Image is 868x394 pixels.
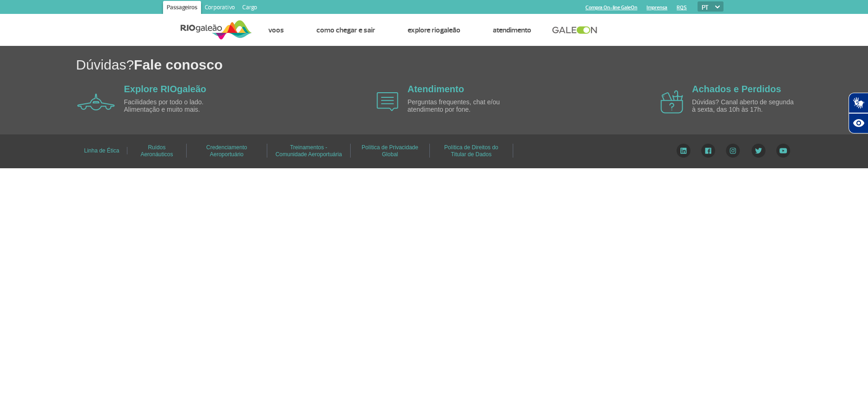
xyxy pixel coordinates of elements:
a: Ruídos Aeronáuticos [140,141,173,161]
a: Imprensa [647,5,667,11]
a: Treinamentos - Comunidade Aeroportuária [276,141,342,161]
a: Explore RIOgaleão [408,25,460,35]
a: Voos [268,25,284,35]
img: Instagram [726,144,740,158]
p: Dúvidas? Canal aberto de segunda à sexta, das 10h às 17h. [692,99,799,113]
button: Abrir tradutor de língua de sinais. [849,93,868,113]
a: Política de Privacidade Global [362,141,418,161]
img: airplane icon [660,90,683,114]
img: LinkedIn [676,144,691,158]
img: Facebook [701,144,715,158]
a: Atendimento [408,84,464,94]
a: Passageiros [163,1,201,16]
a: Cargo [239,1,261,16]
a: RQS [677,5,687,11]
img: airplane icon [377,92,398,111]
span: Fale conosco [134,57,223,72]
div: Plugin de acessibilidade da Hand Talk. [849,93,868,133]
a: Política de Direitos do Titular de Dados [444,141,498,161]
button: Abrir recursos assistivos. [849,113,868,133]
img: airplane icon [77,94,115,110]
a: Como chegar e sair [316,25,375,35]
p: Facilidades por todo o lado. Alimentação e muito mais. [124,99,231,113]
a: Achados e Perdidos [692,84,781,94]
a: Corporativo [201,1,239,16]
p: Perguntas frequentes, chat e/ou atendimento por fone. [408,99,514,113]
img: Twitter [751,144,766,158]
h1: Dúvidas? [76,55,868,74]
a: Atendimento [493,25,531,35]
a: Compra On-line GaleOn [585,5,637,11]
a: Explore RIOgaleão [124,84,207,94]
img: YouTube [776,144,790,158]
a: Linha de Ética [84,144,119,157]
a: Credenciamento Aeroportuário [206,141,247,161]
